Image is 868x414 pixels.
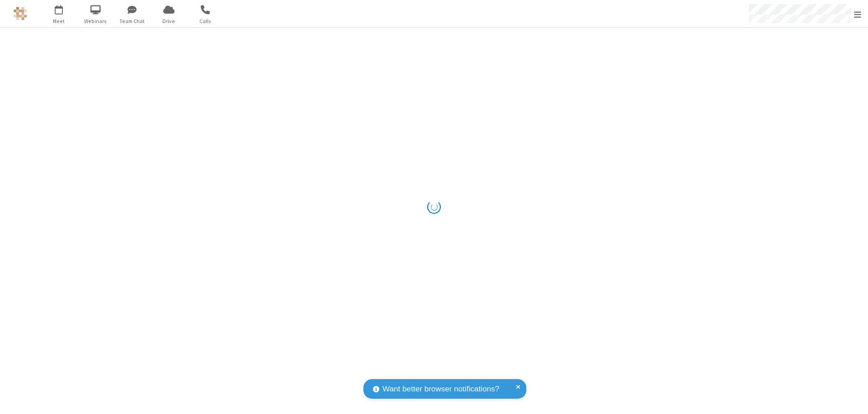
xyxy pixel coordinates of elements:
[79,17,113,25] span: Webinars
[382,383,499,395] span: Want better browser notifications?
[115,17,149,25] span: Team Chat
[42,17,76,25] span: Meet
[152,17,186,25] span: Drive
[189,17,222,25] span: Calls
[14,7,27,20] img: QA Selenium DO NOT DELETE OR CHANGE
